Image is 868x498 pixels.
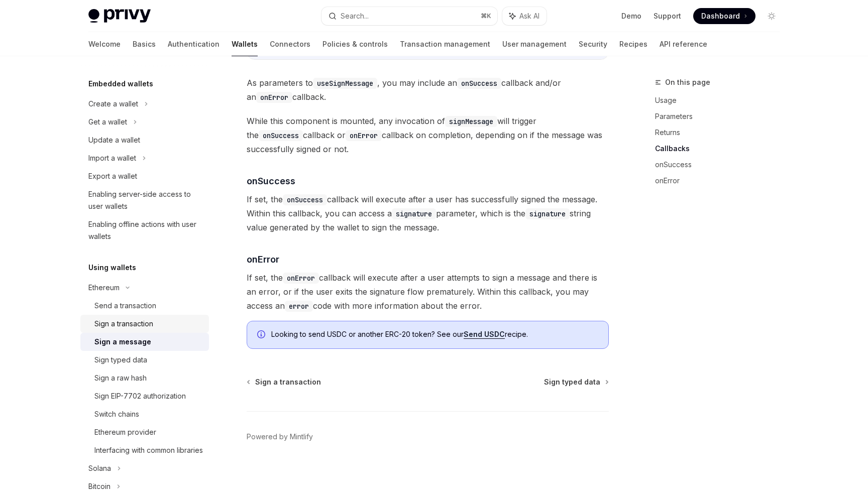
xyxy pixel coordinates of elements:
code: onSuccess [283,194,327,205]
div: Enabling offline actions with user wallets [88,218,203,242]
span: Sign a transaction [255,377,321,387]
a: Security [579,32,607,56]
div: Switch chains [94,408,139,420]
a: Support [654,11,681,21]
a: Export a wallet [80,167,209,185]
div: Get a wallet [88,116,127,128]
span: onError [247,253,279,266]
div: Sign EIP-7702 authorization [94,390,186,402]
a: Sign a raw hash [80,369,209,387]
div: Export a wallet [88,170,137,182]
a: Dashboard [693,8,755,24]
a: Policies & controls [322,32,388,56]
a: Enabling server-side access to user wallets [80,185,209,215]
a: Welcome [88,32,121,56]
h5: Embedded wallets [88,78,153,90]
code: signature [392,208,436,219]
a: Powered by Mintlify [247,432,313,442]
div: Interfacing with common libraries [94,444,203,456]
span: ⌘ K [481,12,491,20]
div: Update a wallet [88,134,140,146]
span: Ask AI [519,11,539,21]
div: Import a wallet [88,152,136,164]
a: Sign a message [80,333,209,351]
a: Returns [655,125,788,141]
a: Update a wallet [80,131,209,149]
a: Recipes [619,32,647,56]
a: Authentication [168,32,220,56]
a: Sign typed data [80,351,209,369]
span: Looking to send USDC or another ERC-20 token? See our recipe. [271,329,598,339]
code: onSuccess [457,78,501,89]
code: onError [346,130,382,141]
a: Parameters [655,108,788,125]
span: As parameters to , you may include an callback and/or an callback. [247,76,609,104]
a: Sign typed data [544,377,608,387]
div: Send a transaction [94,300,156,312]
div: Enabling server-side access to user wallets [88,188,203,212]
div: Solana [88,462,111,474]
img: light logo [88,9,151,23]
a: Demo [621,11,641,21]
code: error [285,301,313,312]
a: Enabling offline actions with user wallets [80,215,209,245]
code: onError [283,273,319,284]
a: onSuccess [655,157,788,173]
code: signature [525,208,570,219]
a: Wallets [232,32,258,56]
a: Interfacing with common libraries [80,441,209,459]
svg: Info [257,330,267,340]
a: API reference [660,32,707,56]
span: Dashboard [701,11,740,21]
a: Sign a transaction [80,315,209,333]
span: onSuccess [247,174,295,188]
a: User management [502,32,567,56]
a: Usage [655,92,788,108]
div: Sign typed data [94,354,147,366]
div: Sign a transaction [94,318,153,330]
div: Sign a message [94,336,151,348]
a: Sign EIP-7702 authorization [80,387,209,405]
a: Basics [133,32,156,56]
a: Callbacks [655,141,788,157]
h5: Using wallets [88,262,136,274]
code: signMessage [445,116,497,127]
div: Sign a raw hash [94,372,147,384]
span: While this component is mounted, any invocation of will trigger the callback or callback on compl... [247,114,609,156]
div: Ethereum [88,282,120,294]
div: Bitcoin [88,480,111,492]
a: Send a transaction [80,297,209,315]
code: onError [256,92,292,103]
button: Search...⌘K [321,7,497,25]
button: Ask AI [502,7,547,25]
button: Toggle dark mode [764,8,780,24]
span: If set, the callback will execute after a user attempts to sign a message and there is an error, ... [247,271,609,313]
div: Search... [341,10,369,22]
code: useSignMessage [313,78,377,89]
a: Switch chains [80,405,209,423]
div: Ethereum provider [94,426,156,438]
code: onSuccess [259,130,303,141]
a: Connectors [270,32,310,56]
a: Sign a transaction [248,377,321,387]
a: Send USDC [464,330,505,339]
span: Sign typed data [544,377,600,387]
div: Create a wallet [88,98,138,110]
span: On this page [665,76,710,88]
span: If set, the callback will execute after a user has successfully signed the message. Within this c... [247,192,609,234]
a: Transaction management [400,32,490,56]
a: Ethereum provider [80,423,209,441]
a: onError [655,173,788,189]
